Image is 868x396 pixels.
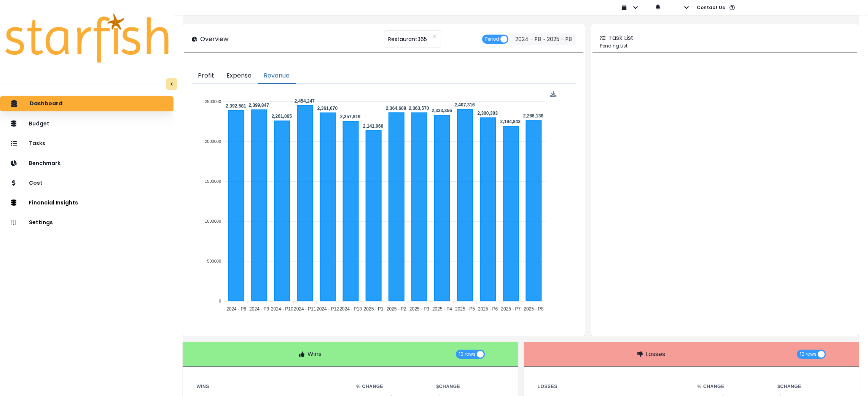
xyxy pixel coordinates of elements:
[388,31,427,47] span: Restaurant365
[550,91,557,97] div: Menu
[205,219,221,223] tspan: 1000000
[29,180,43,186] p: Cost
[29,120,49,127] p: Budget
[192,68,220,84] button: Profit
[271,306,293,312] tspan: 2024 - P10
[478,306,498,312] tspan: 2025 - P6
[459,350,476,359] span: 10 rows
[219,299,221,303] tspan: 0
[409,306,429,312] tspan: 2025 - P3
[800,350,817,359] span: 10 rows
[317,306,339,312] tspan: 2024 - P12
[524,306,544,312] tspan: 2025 - P8
[220,68,258,84] button: Expense
[205,99,221,104] tspan: 2500000
[455,306,475,312] tspan: 2025 - P5
[432,306,452,312] tspan: 2025 - P4
[226,306,246,312] tspan: 2024 - P8
[485,35,499,44] span: Period
[29,160,61,166] p: Benchmark
[608,33,634,43] p: Task List
[200,35,228,44] p: Overview
[207,259,221,263] tspan: 500000
[364,306,384,312] tspan: 2025 - P1
[307,350,322,359] p: Wins
[29,140,45,147] p: Tasks
[432,32,437,40] button: Clear
[205,179,221,184] tspan: 1500000
[205,139,221,144] tspan: 2000000
[387,306,406,312] tspan: 2025 - P2
[532,382,691,391] th: Losses
[294,306,316,312] tspan: 2024 - P11
[501,306,521,312] tspan: 2025 - P7
[258,68,296,84] button: Revenue
[430,382,510,391] th: $ Change
[771,382,851,391] th: $ Change
[691,382,771,391] th: % Change
[646,350,665,359] p: Losses
[432,34,437,38] svg: close
[511,33,576,45] button: 2024 - P8 ~ 2025 - P8
[350,382,430,391] th: % Change
[249,306,269,312] tspan: 2024 - P9
[339,306,362,312] tspan: 2024 - P13
[550,91,557,97] img: Download Revenue
[190,382,350,391] th: Wins
[30,100,62,107] p: Dashboard
[600,43,850,49] p: Pending List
